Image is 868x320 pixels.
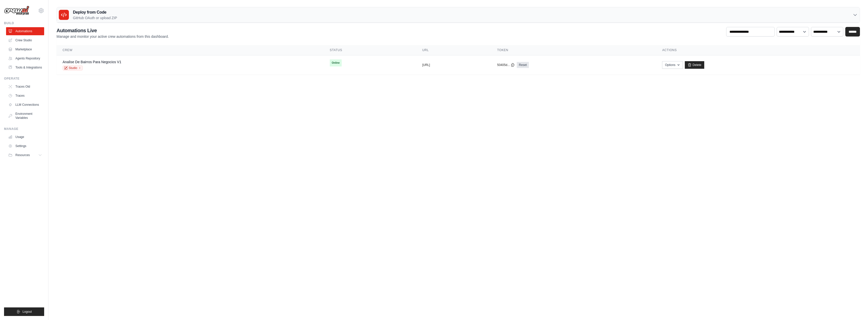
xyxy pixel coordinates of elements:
a: LLM Connections [6,101,44,109]
button: Resources [6,151,44,159]
a: Studio [63,65,83,70]
a: Delete [685,61,704,69]
img: Logo [4,6,29,15]
a: Automations [6,27,44,35]
button: 50405d... [497,63,515,67]
div: Build [4,21,44,25]
a: Usage [6,133,44,141]
th: Crew [57,45,324,55]
h3: Deploy from Code [73,9,117,15]
a: Marketplace [6,45,44,53]
a: Tools & Integrations [6,63,44,72]
div: Manage [4,127,44,131]
a: Crew Studio [6,36,44,44]
a: Agents Repository [6,54,44,62]
a: Settings [6,142,44,150]
a: Analise De Bairros Para Negocios V1 [63,60,121,64]
p: Manage and monitor your active crew automations from this dashboard. [57,34,169,39]
button: Options [662,61,683,69]
th: URL [416,45,491,55]
div: Operate [4,77,44,81]
button: Logout [4,307,44,316]
a: Traces [6,92,44,100]
span: Online [330,59,342,66]
span: Logout [22,310,32,314]
th: Status [324,45,416,55]
p: GitHub OAuth or upload ZIP [73,15,117,20]
a: Environment Variables [6,110,44,122]
h2: Automations Live [57,27,169,34]
th: Token [491,45,656,55]
th: Actions [656,45,860,55]
a: Reset [517,62,529,68]
a: Traces Old [6,83,44,91]
span: Resources [15,153,30,157]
